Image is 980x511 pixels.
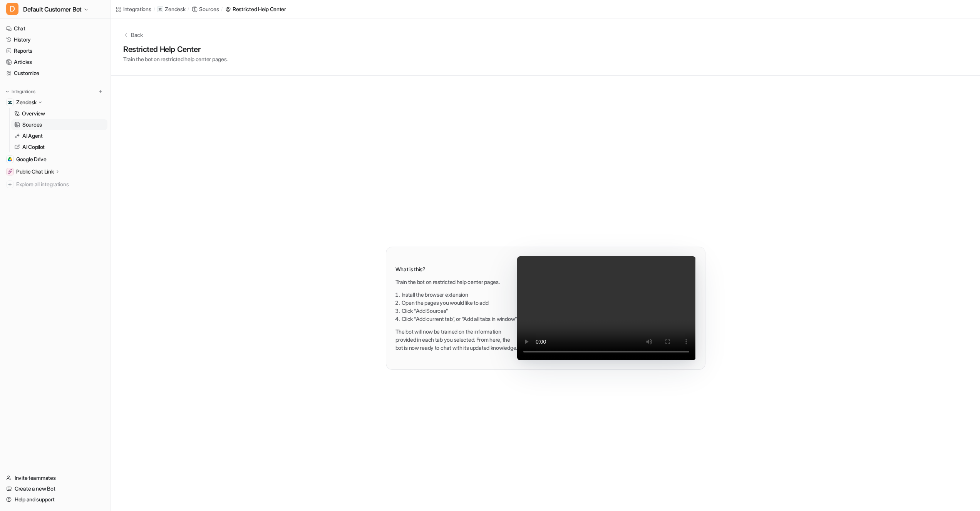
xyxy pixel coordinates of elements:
[3,68,107,78] a: Customize
[3,473,107,483] a: Invite teammates
[3,23,107,34] a: Chat
[395,278,518,286] p: Train the bot on restricted help center pages.
[3,34,107,45] a: History
[23,4,82,15] span: Default Customer Bot
[3,483,107,494] a: Create a new Bot
[517,256,695,360] video: Your browser does not support the video tag.
[11,119,107,130] a: Sources
[402,307,518,315] li: Click “Add Sources”
[3,45,107,56] a: Reports
[98,89,103,94] img: menu_add.svg
[116,5,151,13] a: Integrations
[221,6,223,13] span: /
[3,57,107,67] a: Articles
[188,6,189,13] span: /
[131,31,143,39] p: Back
[11,142,107,152] a: AI Copilot
[395,265,518,273] h3: What is this?
[191,5,219,13] a: Sources
[3,88,38,95] button: Integrations
[157,5,185,13] a: Zendesk
[154,6,155,13] span: /
[3,154,107,165] a: Google DriveGoogle Drive
[16,168,54,175] p: Public Chat Link
[6,3,18,15] span: D
[16,178,104,190] span: Explore all integrations
[22,110,45,117] p: Overview
[199,5,219,13] div: Sources
[8,169,12,174] img: Public Chat Link
[402,315,518,323] li: Click “Add current tab”, or “Add all tabs in window”
[395,327,518,352] li: The bot will now be trained on the information provided in each tab you selected. From here, the ...
[12,89,35,95] p: Integrations
[123,5,151,13] div: Integrations
[225,5,286,13] a: Restricted Help Center
[233,5,286,13] div: Restricted Help Center
[402,299,518,307] li: Open the pages you would like to add
[16,155,47,163] span: Google Drive
[165,5,185,13] p: Zendesk
[3,179,107,190] a: Explore all integrations
[8,100,12,105] img: Zendesk
[11,130,107,141] a: AI Agent
[11,108,107,119] a: Overview
[22,121,42,129] p: Sources
[8,157,12,162] img: Google Drive
[3,494,107,505] a: Help and support
[6,180,14,188] img: explore all integrations
[16,99,37,106] p: Zendesk
[22,143,45,151] p: AI Copilot
[22,132,43,140] p: AI Agent
[402,291,518,299] li: Install the browser extension
[123,43,228,55] h1: Restricted Help Center
[5,89,10,94] img: expand menu
[123,55,228,63] p: Train the bot on restricted help center pages.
